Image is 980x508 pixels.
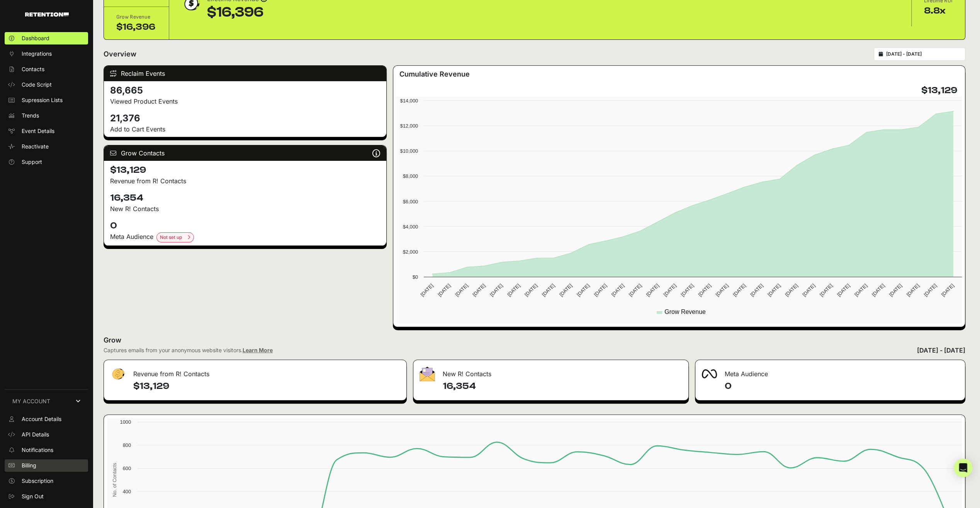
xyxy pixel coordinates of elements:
div: Captures emails from your anonymous website visitors. [104,346,273,354]
span: Subscription [22,477,53,485]
text: $14,000 [400,98,418,104]
p: Revenue from R! Contacts [110,176,380,186]
text: No. of Contacts [112,463,117,497]
h4: 0 [725,380,959,392]
img: fa-envelope-19ae18322b30453b285274b1b8af3d052b27d846a4fbe8435d1a52b978f639a2.png [420,367,435,381]
span: Account Details [22,415,61,423]
a: Account Details [5,413,88,425]
text: [DATE] [905,283,921,298]
div: Grow Contacts [104,145,386,161]
img: Retention.com [25,12,69,17]
text: $12,000 [400,123,418,129]
text: [DATE] [819,283,834,298]
p: Add to Cart Events [110,124,380,134]
a: Learn More [243,347,273,353]
text: [DATE] [436,283,452,298]
text: [DATE] [662,283,677,298]
div: [DATE] - [DATE] [917,346,965,355]
a: Dashboard [5,32,88,44]
text: Grow Revenue [664,309,706,315]
p: New R! Contacts [110,204,380,213]
h2: Overview [104,49,136,60]
text: [DATE] [645,283,660,298]
h4: 16,354 [110,192,380,204]
a: API Details [5,428,88,441]
h4: 16,354 [443,380,682,392]
text: [DATE] [766,283,781,298]
a: Billing [5,459,88,472]
img: fa-dollar-13500eef13a19c4ab2b9ed9ad552e47b0d9fc28b02b83b90ba0e00f96d6372e9.png [110,367,126,382]
a: Code Script [5,78,88,91]
h4: 86,665 [110,84,380,97]
div: 8.8x [924,5,953,17]
text: [DATE] [506,283,521,298]
h4: $13,129 [921,84,957,97]
span: Contacts [22,65,44,73]
text: 800 [123,442,131,448]
text: $6,000 [403,199,418,205]
h2: Grow [104,335,965,346]
text: [DATE] [801,283,816,298]
img: fa-meta-2f981b61bb99beabf952f7030308934f19ce035c18b003e963880cc3fabeebb7.png [701,369,717,378]
div: Meta Audience [695,360,965,383]
div: Revenue from R! Contacts [104,360,406,383]
a: Event Details [5,125,88,137]
span: Integrations [22,50,52,58]
h3: Cumulative Revenue [399,69,470,80]
text: [DATE] [784,283,799,298]
span: Reactivate [22,143,49,150]
h4: $13,129 [110,164,380,176]
a: Sign Out [5,490,88,503]
text: [DATE] [576,283,591,298]
span: Code Script [22,81,52,89]
text: [DATE] [888,283,903,298]
text: [DATE] [871,283,886,298]
text: [DATE] [541,283,556,298]
text: [DATE] [593,283,608,298]
text: [DATE] [697,283,712,298]
text: [DATE] [732,283,747,298]
text: [DATE] [749,283,764,298]
text: [DATE] [558,283,573,298]
text: [DATE] [610,283,625,298]
text: [DATE] [471,283,486,298]
a: Integrations [5,48,88,60]
text: $10,000 [400,148,418,154]
text: $4,000 [403,224,418,230]
text: [DATE] [922,283,938,298]
text: $8,000 [403,173,418,179]
a: Reactivate [5,140,88,153]
span: Support [22,158,42,166]
span: Sign Out [22,493,44,500]
div: $16,396 [207,5,267,20]
h4: 0 [110,220,380,232]
text: [DATE] [853,283,868,298]
text: [DATE] [836,283,851,298]
text: [DATE] [679,283,695,298]
div: Grow Revenue [116,13,156,21]
text: 600 [123,465,131,471]
span: API Details [22,431,49,438]
div: $16,396 [116,21,156,33]
text: [DATE] [940,283,955,298]
span: Notifications [22,446,53,454]
text: [DATE] [454,283,469,298]
span: Event Details [22,127,54,135]
text: [DATE] [419,283,434,298]
text: 400 [123,489,131,494]
div: Open Intercom Messenger [954,459,972,477]
div: Meta Audience [110,232,380,242]
h4: $13,129 [133,380,400,392]
a: Trends [5,109,88,122]
text: [DATE] [714,283,729,298]
text: 1000 [120,419,131,425]
text: [DATE] [523,283,538,298]
a: Notifications [5,444,88,456]
div: Reclaim Events [104,66,386,81]
span: Dashboard [22,34,49,42]
span: Billing [22,462,36,469]
a: Subscription [5,475,88,487]
p: Viewed Product Events [110,97,380,106]
span: Trends [22,112,39,119]
a: Contacts [5,63,88,75]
